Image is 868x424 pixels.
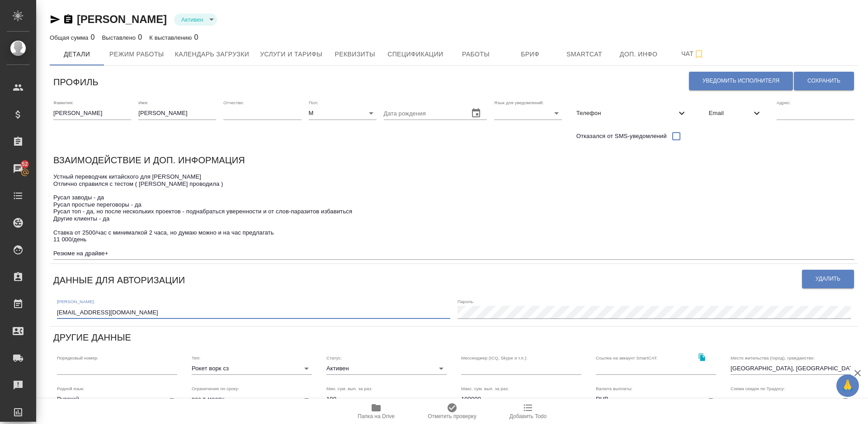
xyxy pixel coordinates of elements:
[428,413,476,419] span: Отметить проверку
[109,49,164,60] span: Режим работы
[174,14,217,26] div: Активен
[149,32,198,43] div: 0
[338,399,414,424] button: Папка на Drive
[576,132,667,141] span: Отказался от SMS-уведомлений
[840,376,855,395] span: 🙏
[596,393,716,406] div: RUB
[509,413,547,419] span: Добавить Todo
[731,355,815,360] label: Место жительства (город), гражданство:
[569,103,694,123] div: Телефон
[836,374,859,397] button: 🙏
[802,270,854,288] button: Удалить
[490,399,566,424] button: Добавить Todo
[55,49,99,60] span: Детали
[179,16,206,23] button: Активен
[192,387,239,391] label: Ограничение по сроку:
[50,34,90,41] p: Общая сумма
[703,77,779,85] span: Уведомить исполнителя
[53,273,185,287] h6: Данные для авторизации
[57,387,85,391] label: Родной язык:
[777,101,791,105] label: Адрес:
[731,387,785,391] label: Схема скидок по Традосу:
[57,355,98,360] label: Порядковый номер:
[223,101,244,105] label: Отчество:
[77,13,167,25] a: [PERSON_NAME]
[693,49,704,60] svg: Подписаться
[689,72,793,90] button: Уведомить исполнителя
[461,355,528,360] label: Мессенджер (ICQ, Skype и т.п.):
[326,355,342,360] label: Статус:
[50,14,61,25] button: Скопировать ссылку для ЯМессенджера
[53,101,74,105] label: Фамилия:
[53,330,131,345] h6: Другие данные
[53,153,245,167] h6: Взаимодействие и доп. информация
[454,49,498,60] span: Работы
[102,32,142,43] div: 0
[387,49,443,60] span: Спецификации
[807,77,840,85] span: Сохранить
[2,157,34,180] a: 52
[509,49,552,60] span: Бриф
[794,72,854,90] button: Сохранить
[309,101,318,105] label: Пол:
[358,413,395,419] span: Папка на Drive
[102,34,138,41] p: Выставлено
[57,300,95,304] label: [PERSON_NAME]:
[494,101,544,105] label: Язык для уведомлений:
[671,48,715,60] span: Чат
[53,173,854,257] textarea: Устный переводчик китайского для [PERSON_NAME] Отлично справился с тестом ( [PERSON_NAME] проводи...
[63,14,74,25] button: Скопировать ссылку
[709,109,751,118] span: Email
[16,160,33,169] span: 52
[192,355,200,360] label: Тип:
[576,109,676,118] span: Телефон
[816,275,840,283] span: Удалить
[309,107,377,120] div: М
[138,101,148,105] label: Имя:
[326,362,447,375] div: Активен
[596,387,632,391] label: Валюта выплаты:
[563,49,606,60] span: Smartcat
[192,393,312,406] div: раз в месяц
[260,49,322,60] span: Услуги и тарифы
[53,75,99,89] h6: Профиль
[693,348,711,367] button: Скопировать ссылку
[414,399,490,424] button: Отметить проверку
[617,49,660,60] span: Доп. инфо
[149,34,194,41] p: К выставлению
[57,393,177,406] div: Русский
[458,300,474,304] label: Пароль:
[326,387,373,391] label: Мин. сум. вып. за раз:
[702,103,769,123] div: Email
[333,49,377,60] span: Реквизиты
[192,362,312,375] div: Рокет ворк сз
[175,49,250,60] span: Календарь загрузки
[596,355,658,360] label: Ссылка на аккаунт SmartCAT:
[461,387,509,391] label: Макс. сум. вып. за раз:
[50,32,95,43] div: 0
